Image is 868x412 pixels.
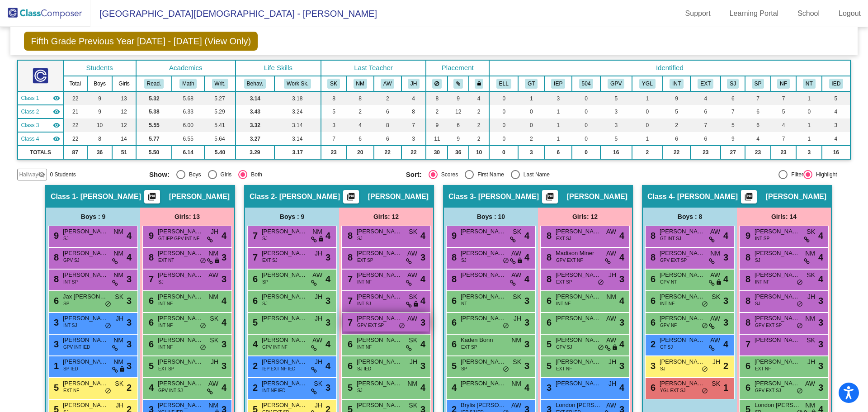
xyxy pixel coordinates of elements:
[401,118,426,132] td: 7
[660,235,681,242] span: GT INT SJ
[518,76,544,91] th: Gifted and Talented
[444,208,538,226] div: Boys : 10
[812,170,837,179] div: Highlight
[544,192,555,205] mat-icon: picture_as_pdf
[448,105,469,118] td: 12
[327,79,340,89] button: SK
[632,132,663,146] td: 1
[172,105,204,118] td: 6.33
[496,79,511,89] button: ELL
[829,79,844,89] button: IED
[600,91,632,105] td: 5
[346,91,373,105] td: 8
[46,208,140,226] div: Boys : 9
[245,208,339,226] div: Boys : 9
[339,208,433,226] div: Girls: 12
[721,105,745,118] td: 7
[53,95,60,102] mat-icon: visibility
[796,76,822,91] th: NT Temperament
[803,79,816,89] button: NT
[247,170,262,179] div: Both
[469,91,489,105] td: 4
[321,76,347,91] th: Serena Koning
[53,135,60,142] mat-icon: visibility
[262,235,268,242] span: SJ
[632,76,663,91] th: Young for Grade Level
[172,91,204,105] td: 5.68
[600,76,632,91] th: Good Parent Volunteer
[469,105,489,118] td: 2
[146,231,154,241] span: 9
[158,227,203,236] span: [PERSON_NAME]
[796,146,822,159] td: 3
[136,60,236,76] th: Academics
[321,146,347,159] td: 23
[172,132,204,146] td: 6.55
[790,6,827,21] a: School
[250,192,275,201] span: Class 2
[63,105,87,118] td: 21
[721,118,745,132] td: 5
[721,91,745,105] td: 6
[63,91,87,105] td: 22
[18,91,63,105] td: Nikki Walker - Walker
[21,108,39,116] span: Class 2
[544,231,552,241] span: 8
[63,146,87,159] td: 87
[346,132,373,146] td: 6
[274,105,321,118] td: 3.24
[474,192,539,201] span: - [PERSON_NAME]
[600,105,632,118] td: 3
[556,235,571,242] span: EXT SJ
[448,91,469,105] td: 9
[690,76,721,91] th: Extrovert
[771,132,797,146] td: 7
[600,118,632,132] td: 3
[690,105,721,118] td: 6
[406,170,422,179] span: Sort:
[544,91,572,105] td: 3
[663,118,690,132] td: 2
[274,118,321,132] td: 3.14
[21,94,39,102] span: Class 1
[318,236,324,243] span: lock
[136,132,172,146] td: 5.77
[771,118,797,132] td: 4
[448,192,474,201] span: Class 3
[354,79,367,89] button: NM
[632,146,663,159] td: 2
[743,192,754,205] mat-icon: picture_as_pdf
[401,76,426,91] th: Jamie Hodges
[745,91,771,105] td: 7
[18,146,63,159] td: TOTALS
[321,91,347,105] td: 8
[112,146,136,159] td: 51
[489,146,518,159] td: 0
[53,122,60,129] mat-icon: visibility
[50,170,75,179] span: 0 Students
[212,79,228,89] button: Writ.
[24,32,258,51] span: Fifth Grade Previous Year [DATE] - [DATE] (View Only)
[140,208,234,226] div: Girls: 13
[63,60,136,76] th: Students
[690,132,721,146] td: 6
[660,227,705,236] span: [PERSON_NAME] [PERSON_NAME]
[169,192,230,201] span: [PERSON_NAME]
[158,249,203,258] span: [PERSON_NAME]
[368,192,429,201] span: [PERSON_NAME]
[721,76,745,91] th: SJ Temperament
[513,227,521,237] span: SK
[538,208,632,226] div: Girls: 12
[663,146,690,159] td: 22
[572,105,600,118] td: 0
[723,229,728,242] span: 4
[401,132,426,146] td: 3
[136,105,172,118] td: 5.38
[608,79,624,89] button: GPV
[149,170,170,179] span: Show:
[262,249,307,258] span: [PERSON_NAME]
[818,229,823,242] span: 4
[777,79,790,89] button: NF
[426,105,448,118] td: 2
[87,91,112,105] td: 9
